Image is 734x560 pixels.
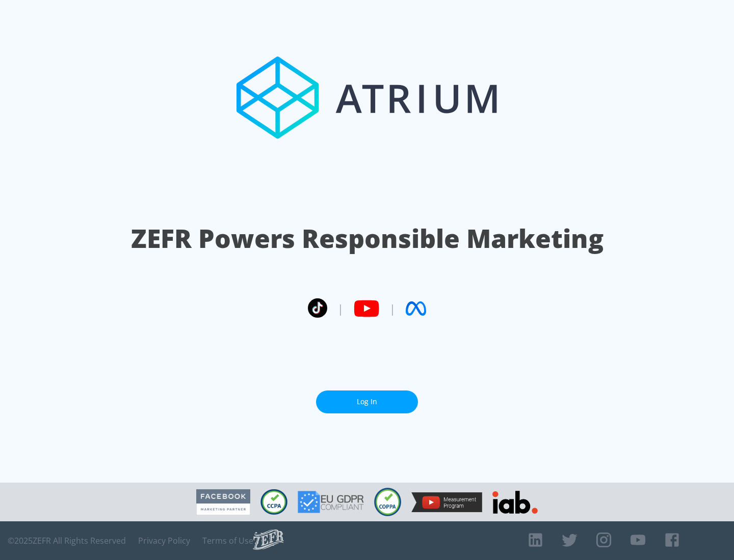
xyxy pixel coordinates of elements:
img: COPPA Compliant [374,488,401,516]
span: © 2025 ZEFR All Rights Reserved [8,536,126,546]
span: | [389,301,396,316]
a: Log In [316,390,418,413]
img: GDPR Compliant [298,491,364,513]
img: YouTube Measurement Program [411,492,482,512]
a: Privacy Policy [138,536,190,546]
h1: ZEFR Powers Responsible Marketing [131,221,604,256]
span: | [337,301,344,316]
img: Facebook Marketing Partner [196,489,250,515]
img: CCPA Compliant [260,489,287,515]
a: Terms of Use [202,536,253,546]
img: IAB [492,491,538,514]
